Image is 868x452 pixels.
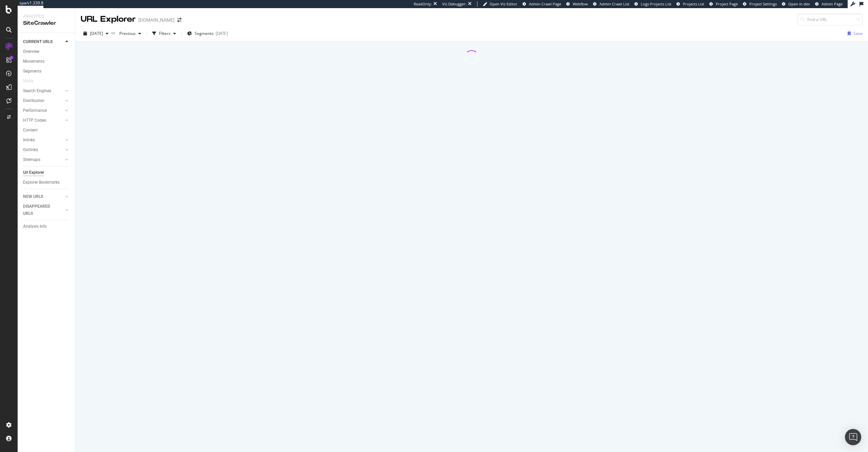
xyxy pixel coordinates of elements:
div: Search Engines [23,87,51,95]
a: Admin Crawl Page [522,1,561,7]
div: Overview [23,48,39,55]
a: Distribution [23,97,63,104]
span: Segments [195,30,214,36]
span: Projects List [683,1,704,6]
a: Open in dev [782,1,810,7]
span: Open Viz Editor [490,1,517,6]
div: DISAPPEARED URLS [23,203,57,217]
button: Filters [150,28,179,39]
a: Webflow [566,1,588,7]
div: Content [23,127,38,134]
a: Sitemaps [23,156,63,163]
a: Overview [23,48,70,55]
div: [DOMAIN_NAME] [138,17,175,23]
a: Projects List [676,1,704,7]
div: Open Intercom Messenger [845,429,861,445]
a: Admin Crawl List [593,1,629,7]
span: Previous [117,30,136,36]
span: Admin Page [822,1,843,6]
div: Inlinks [23,137,35,144]
a: Search Engines [23,87,63,95]
a: Project Settings [743,1,777,7]
a: Performance [23,107,63,114]
a: NEW URLS [23,193,63,200]
div: Explorer Bookmarks [23,179,60,186]
div: SiteCrawler [23,19,70,27]
a: DISAPPEARED URLS [23,203,63,217]
div: Segments [23,68,41,75]
div: Movements [23,58,44,65]
div: arrow-right-arrow-left [177,18,181,22]
span: Project Page [716,1,738,6]
div: NEW URLS [23,193,43,200]
span: Logs Projects List [641,1,671,6]
a: Movements [23,58,70,65]
div: Sitemaps [23,156,40,163]
span: Admin Crawl List [599,1,629,6]
div: Distribution [23,97,44,104]
a: Visits [23,78,40,85]
a: Segments [23,68,70,75]
div: Filters [159,30,171,36]
div: ReadOnly: [414,1,432,7]
a: Logs Projects List [634,1,671,7]
a: Analysis Info [23,223,70,230]
a: HTTP Codes [23,117,63,124]
div: Performance [23,107,47,114]
span: Webflow [573,1,588,6]
button: Segments[DATE] [184,28,231,39]
button: Save [845,28,863,39]
span: Project Settings [749,1,777,6]
a: Open Viz Editor [483,1,517,7]
a: Inlinks [23,137,63,144]
div: Analytics [23,14,70,19]
div: Viz Debugger: [442,1,467,7]
button: [DATE] [81,28,111,39]
div: Outlinks [23,146,38,153]
button: Previous [117,28,144,39]
div: HTTP Codes [23,117,46,124]
a: CURRENT URLS [23,38,63,45]
span: Admin Crawl Page [529,1,561,6]
a: Admin Page [815,1,843,7]
div: Visits [23,78,33,85]
span: vs [111,30,117,36]
div: [DATE] [216,30,228,36]
div: URL Explorer [81,14,136,25]
a: Content [23,127,70,134]
div: Url Explorer [23,169,44,176]
input: Find a URL [797,14,863,25]
a: Explorer Bookmarks [23,179,70,186]
div: CURRENT URLS [23,38,53,45]
a: Url Explorer [23,169,70,176]
span: Open in dev [788,1,810,6]
div: Save [853,30,863,36]
a: Outlinks [23,146,63,153]
span: 2025 Oct. 14th [90,30,103,36]
a: Project Page [709,1,738,7]
div: Analysis Info [23,223,47,230]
